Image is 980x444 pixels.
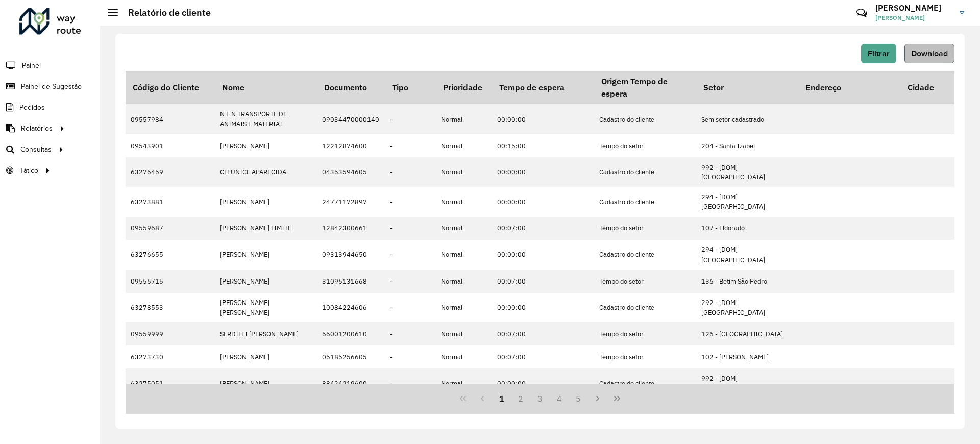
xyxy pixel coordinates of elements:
td: 00:00:00 [492,187,594,217]
th: Código do Cliente [126,71,215,104]
td: 09034470000140 [317,104,385,134]
h3: [PERSON_NAME] [875,3,952,13]
button: Filtrar [861,44,896,63]
td: Normal [436,293,492,322]
td: Normal [436,240,492,269]
td: Normal [436,345,492,368]
span: Pedidos [19,102,45,113]
td: 00:07:00 [492,270,594,293]
td: 294 - [DOM] [GEOGRAPHIC_DATA] [696,187,798,217]
td: 63276655 [126,240,215,269]
td: 24771172897 [317,187,385,217]
span: Painel [22,60,41,71]
td: N E N TRANSPORTE DE ANIMAIS E MATERIAI [215,104,317,134]
td: 31096131668 [317,270,385,293]
td: [PERSON_NAME] [215,187,317,217]
td: 136 - Betim São Pedro [696,270,798,293]
td: Cadastro do cliente [594,368,696,398]
td: - [385,104,436,134]
td: - [385,134,436,157]
td: 63273730 [126,345,215,368]
span: Filtrar [868,49,890,58]
td: Normal [436,322,492,345]
td: Sem setor cadastrado [696,104,798,134]
button: Download [904,44,954,63]
button: 2 [511,389,530,408]
td: 10084224606 [317,293,385,322]
td: Cadastro do cliente [594,157,696,187]
td: 294 - [DOM] [GEOGRAPHIC_DATA] [696,240,798,269]
td: - [385,187,436,217]
td: - [385,240,436,269]
td: 88424219600 [317,368,385,398]
td: Cadastro do cliente [594,104,696,134]
td: 00:07:00 [492,217,594,240]
td: Cadastro do cliente [594,240,696,269]
a: Contato Rápido [851,2,873,24]
td: 63273881 [126,187,215,217]
span: Tático [19,165,38,176]
td: [PERSON_NAME] [215,270,317,293]
td: Tempo do setor [594,217,696,240]
td: 992 - [DOM] [GEOGRAPHIC_DATA] [696,368,798,398]
td: 12842300661 [317,217,385,240]
button: 5 [569,389,589,408]
span: Download [911,49,948,58]
td: 292 - [DOM] [GEOGRAPHIC_DATA] [696,293,798,322]
td: SERDILEI [PERSON_NAME] [215,322,317,345]
td: Normal [436,217,492,240]
button: Next Page [588,389,607,408]
td: 63276459 [126,157,215,187]
td: [PERSON_NAME] [215,134,317,157]
th: Tipo [385,71,436,104]
td: 00:00:00 [492,240,594,269]
td: 992 - [DOM] [GEOGRAPHIC_DATA] [696,157,798,187]
td: Tempo do setor [594,345,696,368]
button: 4 [550,389,569,408]
button: 3 [530,389,550,408]
td: Normal [436,187,492,217]
td: Normal [436,157,492,187]
td: Cadastro do cliente [594,187,696,217]
td: 12212874600 [317,134,385,157]
th: Documento [317,71,385,104]
td: [PERSON_NAME] [215,368,317,398]
td: 09543901 [126,134,215,157]
th: Endereço [798,71,900,104]
td: 09559999 [126,322,215,345]
th: Setor [696,71,798,104]
td: Normal [436,134,492,157]
button: 1 [492,389,511,408]
td: 09557984 [126,104,215,134]
td: [PERSON_NAME] [PERSON_NAME] [215,293,317,322]
th: Prioridade [436,71,492,104]
td: - [385,368,436,398]
td: 107 - Eldorado [696,217,798,240]
td: 00:00:00 [492,157,594,187]
td: - [385,345,436,368]
td: Tempo do setor [594,322,696,345]
span: Relatórios [21,123,53,134]
th: Origem Tempo de espera [594,71,696,104]
td: Tempo do setor [594,270,696,293]
td: 09559687 [126,217,215,240]
td: 204 - Santa Izabel [696,134,798,157]
td: - [385,270,436,293]
td: 00:00:00 [492,293,594,322]
span: Painel de Sugestão [21,81,82,92]
td: 63278553 [126,293,215,322]
td: Tempo do setor [594,134,696,157]
td: [PERSON_NAME] [215,345,317,368]
td: 00:07:00 [492,322,594,345]
td: Cadastro do cliente [594,293,696,322]
td: Normal [436,104,492,134]
td: 05185256605 [317,345,385,368]
td: 102 - [PERSON_NAME] [696,345,798,368]
h2: Relatório de cliente [118,7,211,18]
td: 00:00:00 [492,104,594,134]
td: 09313944650 [317,240,385,269]
td: Normal [436,368,492,398]
td: - [385,322,436,345]
td: 09556715 [126,270,215,293]
td: - [385,157,436,187]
